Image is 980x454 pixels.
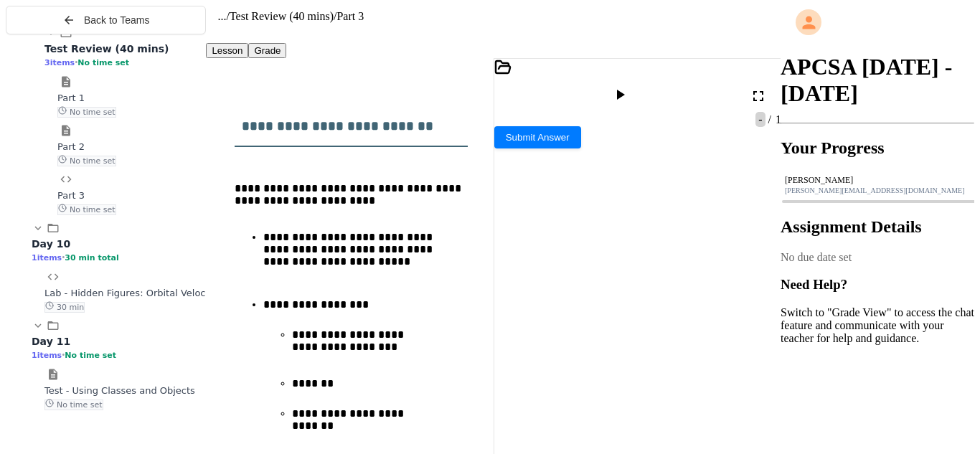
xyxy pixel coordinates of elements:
[44,385,195,396] span: Test - Using Classes and Objects
[781,138,974,158] h2: Your Progress
[65,351,116,360] span: No time set
[65,253,118,263] span: 30 min total
[57,107,116,118] span: No time set
[32,238,70,250] span: Day 10
[44,288,268,298] span: Lab - Hidden Figures: Orbital Velocity Calculator
[494,126,581,148] button: Submit Answer
[32,336,70,347] span: Day 11
[768,113,771,126] span: /
[57,93,85,103] span: Part 1
[781,54,974,107] h1: APCSA [DATE] - [DATE]
[57,190,85,201] span: Part 3
[57,156,116,166] span: No time set
[334,10,336,22] span: /
[62,252,65,263] span: •
[32,253,62,263] span: 1 items
[506,132,570,143] span: Submit Answer
[57,204,116,215] span: No time set
[44,43,169,55] span: Test Review (40 mins)
[781,306,974,345] p: Switch to "Grade View" to access the chat feature and communicate with your teacher for help and ...
[773,113,781,126] span: 1
[781,217,974,237] h2: Assignment Details
[781,6,974,39] div: My Account
[781,277,974,293] h3: Need Help?
[77,58,129,67] span: No time set
[44,302,85,313] span: 30 min
[44,58,75,67] span: 3 items
[206,43,248,58] button: Lesson
[230,10,334,22] span: Test Review (40 mins)
[32,351,62,360] span: 1 items
[6,6,206,34] button: Back to Teams
[57,141,85,152] span: Part 2
[75,57,77,67] span: •
[781,251,974,264] div: No due date set
[785,175,970,186] div: [PERSON_NAME]
[226,10,229,22] span: /
[785,186,970,194] div: [PERSON_NAME][EMAIL_ADDRESS][DOMAIN_NAME]
[248,43,286,58] button: Grade
[755,112,765,127] span: -
[84,14,150,26] span: Back to Teams
[62,350,65,360] span: •
[217,10,226,22] span: ...
[44,399,103,410] span: No time set
[336,10,364,22] span: Part 3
